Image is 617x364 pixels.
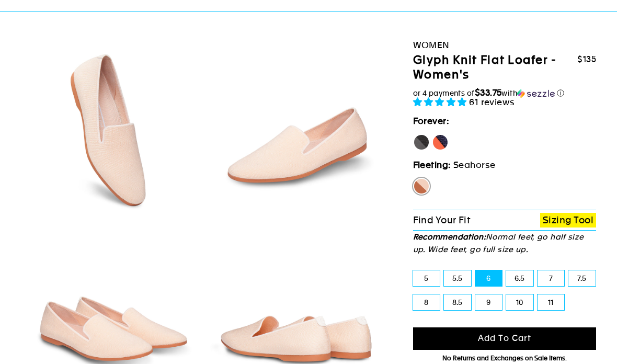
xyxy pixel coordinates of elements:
[413,294,440,310] label: 8
[413,160,451,170] strong: Fleeting:
[453,160,495,170] span: Seahorse
[413,134,430,151] label: Panther
[538,294,565,310] label: 11
[444,294,471,310] label: 8.5
[506,294,533,310] label: 10
[413,116,450,126] strong: Forever:
[444,270,471,286] label: 5.5
[413,232,486,241] strong: Recommendation:
[413,327,597,350] button: Add to cart
[413,270,440,286] label: 5
[442,355,567,362] span: No Returns and Exchanges on Sale Items.
[210,43,384,218] img: Seahorse
[478,333,531,343] span: Add to cart
[413,178,430,195] label: Seahorse
[540,213,596,228] a: Sizing Tool
[568,270,596,286] label: 7.5
[413,88,597,98] div: or 4 payments of$33.75withSezzle Click to learn more about Sezzle
[413,97,470,107] span: 4.90 stars
[475,270,502,286] label: 6
[469,97,515,107] span: 61 reviews
[413,214,471,225] span: Find Your Fit
[517,89,555,98] img: Sezzle
[475,294,502,310] label: 9
[506,270,533,286] label: 6.5
[538,270,565,286] label: 7
[26,43,200,218] img: Seahorse
[413,53,578,83] h1: Glyph Knit Flat Loafer - Women's
[413,231,597,256] p: Normal feet, go half size up. Wide feet, go full size up.
[577,54,596,64] span: $135
[413,88,597,98] div: or 4 payments of with
[413,38,597,52] div: Women
[432,134,449,151] label: [PERSON_NAME]
[475,87,502,98] span: $33.75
